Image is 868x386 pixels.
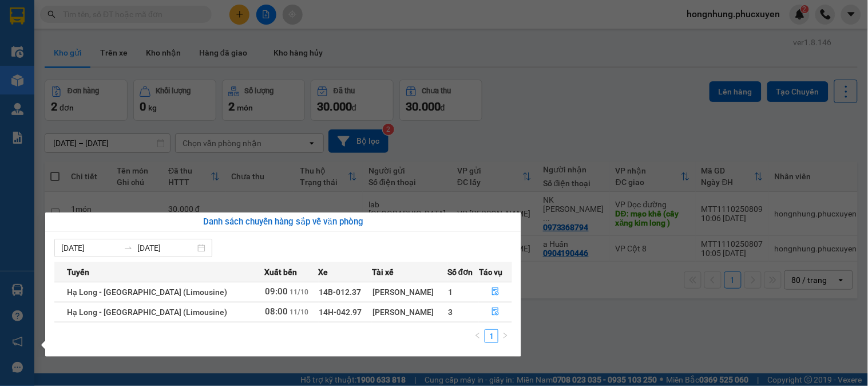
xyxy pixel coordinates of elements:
[61,242,119,254] input: Từ ngày
[447,266,473,278] span: Số đơn
[290,308,308,316] span: 11/10
[265,286,288,297] span: 09:00
[319,266,328,278] span: Xe
[471,329,485,343] button: left
[448,308,453,317] span: 3
[485,330,498,342] a: 1
[372,266,394,278] span: Tài xế
[124,243,133,253] span: to
[372,286,447,298] div: [PERSON_NAME]
[264,266,297,278] span: Xuất bến
[485,329,498,343] li: 1
[448,287,453,297] span: 1
[372,306,447,318] div: [PERSON_NAME]
[471,329,485,343] li: Previous Page
[319,287,362,297] span: 14B-012.37
[290,288,308,296] span: 11/10
[502,332,509,339] span: right
[124,243,133,253] span: swap-right
[265,306,288,317] span: 08:00
[67,308,227,317] span: Hạ Long - [GEOGRAPHIC_DATA] (Limousine)
[67,266,89,278] span: Tuyến
[479,303,512,321] button: file-done
[492,308,500,317] span: file-done
[474,332,481,339] span: left
[319,308,362,317] span: 14H-042.97
[492,287,500,297] span: file-done
[54,215,512,229] div: Danh sách chuyến hàng sắp về văn phòng
[67,287,227,297] span: Hạ Long - [GEOGRAPHIC_DATA] (Limousine)
[498,329,512,343] li: Next Page
[479,283,512,301] button: file-done
[498,329,512,343] button: right
[479,266,502,278] span: Tác vụ
[137,242,195,254] input: Đến ngày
